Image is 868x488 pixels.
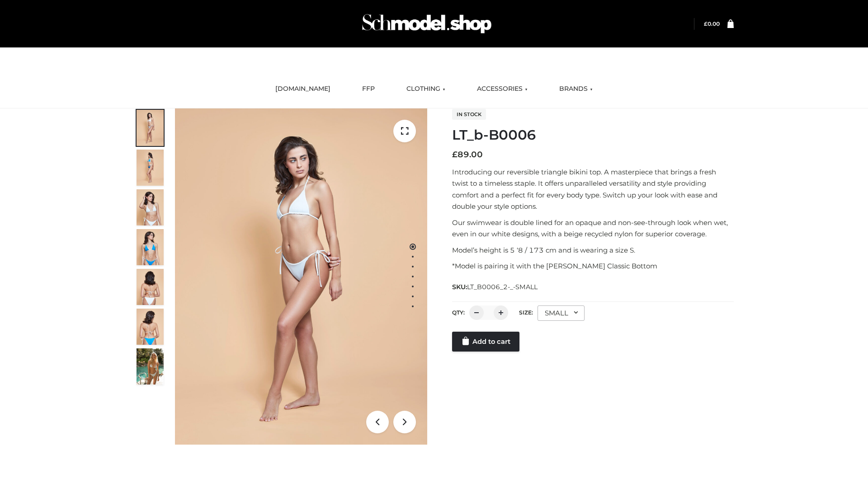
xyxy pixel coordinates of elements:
bdi: 89.00 [452,150,483,160]
img: ArielClassicBikiniTop_CloudNine_AzureSky_OW114ECO_7-scaled.jpg [137,269,164,305]
h1: LT_b-B0006 [452,127,734,143]
span: £ [704,20,708,27]
p: *Model is pairing it with the [PERSON_NAME] Classic Bottom [452,260,734,272]
span: LT_B0006_2-_-SMALL [467,283,538,291]
a: Add to cart [452,332,519,352]
bdi: 0.00 [704,20,720,27]
span: In stock [452,109,486,120]
span: £ [452,150,458,160]
label: QTY: [452,309,465,316]
label: Size: [519,309,533,316]
img: ArielClassicBikiniTop_CloudNine_AzureSky_OW114ECO_8-scaled.jpg [137,309,164,345]
img: ArielClassicBikiniTop_CloudNine_AzureSky_OW114ECO_4-scaled.jpg [137,229,164,265]
a: FFP [355,79,382,99]
a: [DOMAIN_NAME] [269,79,337,99]
img: Schmodel Admin 964 [359,6,495,42]
p: Our swimwear is double lined for an opaque and non-see-through look when wet, even in our white d... [452,217,734,240]
img: ArielClassicBikiniTop_CloudNine_AzureSky_OW114ECO_3-scaled.jpg [137,189,164,225]
a: £0.00 [704,20,720,27]
p: Introducing our reversible triangle bikini top. A masterpiece that brings a fresh twist to a time... [452,166,734,212]
p: Model’s height is 5 ‘8 / 173 cm and is wearing a size S. [452,244,734,256]
img: ArielClassicBikiniTop_CloudNine_AzureSky_OW114ECO_1-scaled.jpg [137,110,164,146]
a: CLOTHING [400,79,452,99]
img: ArielClassicBikiniTop_CloudNine_AzureSky_OW114ECO_2-scaled.jpg [137,150,164,186]
span: SKU: [452,282,538,292]
a: ACCESSORIES [470,79,534,99]
div: SMALL [538,305,585,321]
img: ArielClassicBikiniTop_CloudNine_AzureSky_OW114ECO_1 [175,108,427,445]
img: Arieltop_CloudNine_AzureSky2.jpg [137,348,164,385]
a: BRANDS [552,79,599,99]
